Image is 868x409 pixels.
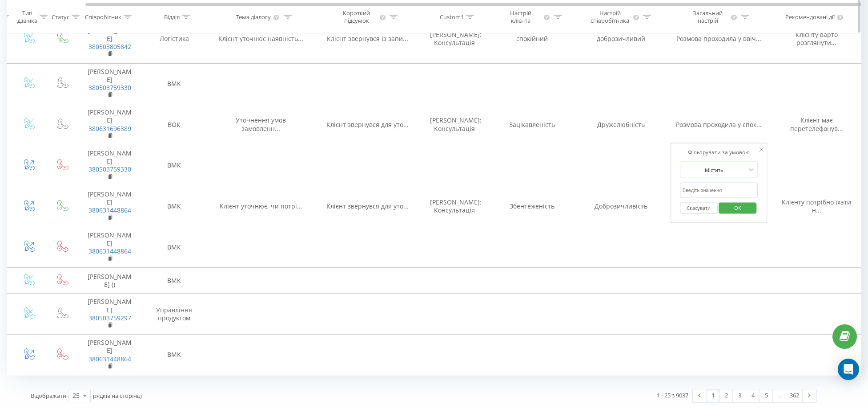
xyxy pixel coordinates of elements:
div: 1 - 25 з 9037 [657,391,688,400]
a: 3 [733,389,746,402]
a: 380503805842 [88,42,131,51]
input: Введіть значення [680,183,758,198]
a: 380503759330 [88,165,131,173]
td: [PERSON_NAME] [79,63,141,104]
span: Клієнту потрібно їхати н... [782,198,851,214]
td: Збентеженість [488,186,577,227]
a: 1 [706,389,719,402]
button: Скасувати [680,202,718,213]
td: [PERSON_NAME] [79,104,141,145]
a: 380631448864 [88,206,131,214]
td: доброзичливий [577,14,666,63]
td: ВОК [141,104,208,145]
td: ВМК [141,227,208,268]
a: 4 [746,389,759,402]
td: Управління продуктом [141,294,208,335]
span: Клієнт звернувся із запи... [327,34,408,43]
a: 5 [759,389,773,402]
td: Логістика [141,14,208,63]
span: рядків на сторінці [93,392,142,400]
div: Співробітник [85,13,121,20]
a: 380631448864 [88,247,131,255]
span: Клієнт уточнює, чи потрі... [220,202,302,210]
span: Уточнення умов замовленн... [236,116,286,132]
td: [PERSON_NAME]: Консультація [421,104,488,145]
div: Custom1 [440,13,464,20]
a: 380631696389 [88,124,131,133]
a: 380503759297 [88,314,131,322]
div: Статус [52,13,69,20]
td: ВМК [141,268,208,294]
div: Настрій клієнта [500,9,541,25]
a: 362 [786,389,803,402]
td: Зацікавленість [488,104,577,145]
span: Клієнт має перетелефонув... [790,116,843,132]
div: Рекомендовані дії [785,13,835,20]
td: ВМК [141,145,208,186]
td: ВМК [141,63,208,104]
td: [PERSON_NAME] [79,335,141,376]
td: [PERSON_NAME] [79,186,141,227]
td: [PERSON_NAME] [79,227,141,268]
div: Короткий підсумок [335,9,378,25]
td: [PERSON_NAME]: Консультація [421,14,488,63]
div: … [773,389,786,402]
div: Фільтрувати за умовою [680,148,758,157]
td: ВМК [141,335,208,376]
span: Відображати [31,392,66,400]
div: Тема діалогу [236,13,271,20]
td: [PERSON_NAME] () [79,268,141,294]
div: Відділ [164,13,180,20]
span: Клієнту варто розглянути... [796,30,838,47]
a: 2 [719,389,733,402]
td: [PERSON_NAME]: Консультація [421,186,488,227]
td: ВМК [141,186,208,227]
button: OK [719,202,757,213]
td: Доброзичливість [577,186,666,227]
div: Загальний настрій [687,9,729,25]
div: Настрій співробітника [589,9,631,25]
span: Розмова проходила у спок... [676,120,762,129]
span: Клієнт звернувся для уто... [326,120,409,129]
span: Клієнт звернувся для уто... [326,202,409,210]
td: Княжицина [PERSON_NAME] [79,14,141,63]
span: Клієнт уточнює наявність... [218,34,303,43]
span: OK [725,200,750,214]
div: Open Intercom Messenger [838,359,859,380]
div: Тип дзвінка [17,9,37,25]
td: [PERSON_NAME] [79,145,141,186]
a: 380631448864 [88,355,131,363]
td: спокійний [488,14,577,63]
span: Розмова проходила у ввіч... [676,34,761,43]
a: 380503759330 [88,83,131,92]
td: [PERSON_NAME] [79,294,141,335]
div: 25 [72,391,80,400]
td: Дружелюбність [577,104,666,145]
